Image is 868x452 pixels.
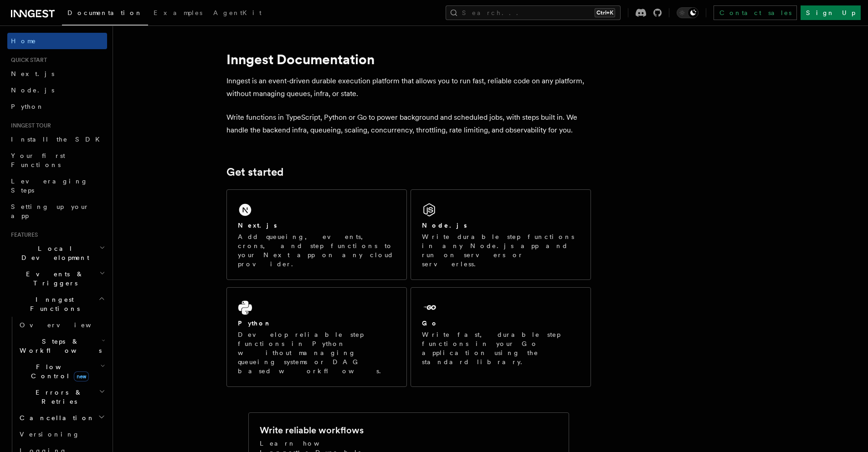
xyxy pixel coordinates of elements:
span: Local Development [7,244,99,262]
span: Install the SDK [11,136,105,143]
a: Documentation [62,3,148,25]
a: Next.jsAdd queueing, events, crons, and step functions to your Next app on any cloud provider. [226,189,407,280]
span: Quick start [7,56,47,64]
span: Your first Functions [11,152,65,168]
span: Errors & Retries [16,388,99,406]
button: Local Development [7,240,107,266]
a: Leveraging Steps [7,173,107,198]
kbd: Ctrl+K [595,8,615,17]
span: Flow Control [16,362,100,381]
a: Overview [16,317,107,333]
span: Documentation [67,9,143,16]
p: Add queueing, events, crons, and step functions to your Next app on any cloud provider. [238,232,395,269]
span: Node.js [11,86,54,94]
a: PythonDevelop reliable step functions in Python without managing queueing systems or DAG based wo... [226,287,407,387]
a: Setting up your app [7,198,107,224]
button: Inngest Functions [7,291,107,317]
h2: Node.js [422,221,467,230]
span: Home [11,36,36,46]
span: Inngest Functions [7,295,98,313]
button: Events & Triggers [7,266,107,291]
a: Contact sales [714,5,797,20]
span: Leveraging Steps [11,178,88,194]
a: Home [7,33,107,49]
p: Write fast, durable step functions in your Go application using the standard library. [422,330,580,366]
span: Events & Triggers [7,269,99,288]
h2: Next.js [238,221,277,230]
a: Examples [148,3,208,25]
h2: Write reliable workflows [260,424,364,437]
a: Get started [226,166,283,178]
span: Steps & Workflows [16,337,102,355]
span: Examples [154,9,202,16]
span: Cancellation [16,413,95,422]
button: Search...Ctrl+K [446,5,621,20]
button: Errors & Retries [16,384,107,410]
a: AgentKit [208,3,267,25]
button: Cancellation [16,410,107,426]
a: Your first Functions [7,147,107,173]
h2: Python [238,319,272,328]
span: Features [7,231,38,239]
span: Next.js [11,70,54,77]
span: Setting up your app [11,203,89,219]
p: Write functions in TypeScript, Python or Go to power background and scheduled jobs, with steps bu... [226,111,591,137]
a: Node.js [7,82,107,98]
a: Next.js [7,66,107,82]
button: Flow Controlnew [16,359,107,384]
a: Versioning [16,426,107,442]
a: GoWrite fast, durable step functions in your Go application using the standard library. [411,287,591,387]
button: Toggle dark mode [677,7,699,18]
p: Write durable step functions in any Node.js app and run on servers or serverless. [422,232,580,269]
p: Inngest is an event-driven durable execution platform that allows you to run fast, reliable code ... [226,75,591,100]
span: Overview [20,321,113,329]
p: Develop reliable step functions in Python without managing queueing systems or DAG based workflows. [238,330,395,376]
h1: Inngest Documentation [226,51,591,67]
span: Python [11,103,44,110]
h2: Go [422,319,438,328]
a: Install the SDK [7,131,107,147]
a: Sign Up [801,5,861,20]
span: new [74,371,89,381]
button: Steps & Workflows [16,333,107,359]
span: Versioning [20,431,80,438]
span: AgentKit [213,9,262,16]
a: Python [7,98,107,115]
a: Node.jsWrite durable step functions in any Node.js app and run on servers or serverless. [411,189,591,280]
span: Inngest tour [7,122,51,129]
